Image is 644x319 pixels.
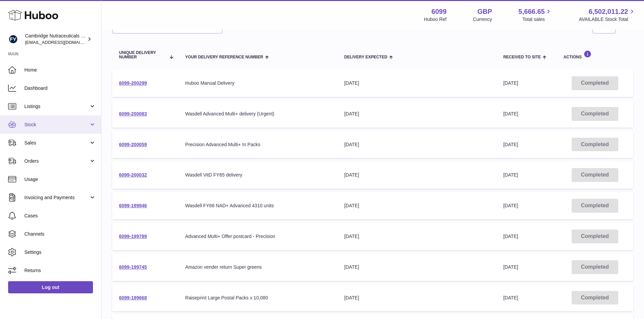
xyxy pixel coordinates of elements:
span: Sales [24,140,89,146]
div: [DATE] [344,172,490,178]
span: 6,502,011.22 [589,7,628,16]
span: [DATE] [503,142,518,147]
strong: 6099 [431,7,447,16]
a: 6099-200083 [119,111,147,116]
a: 6099-199668 [119,295,147,300]
a: Log out [8,281,93,293]
span: Channels [24,231,96,237]
span: [DATE] [503,295,518,300]
span: Usage [24,176,96,183]
a: 6099-199946 [119,203,147,208]
div: Currency [473,16,492,23]
span: [DATE] [503,264,518,270]
a: 6,502,011.22 AVAILABLE Stock Total [579,7,636,23]
span: Orders [24,158,89,164]
span: Stock [24,122,89,128]
span: Listings [24,103,89,110]
span: Returns [24,267,96,274]
a: 6099-199789 [119,234,147,239]
a: 6099-200299 [119,80,147,86]
strong: GBP [477,7,492,16]
div: Actions [564,50,626,59]
span: [DATE] [503,172,518,178]
div: [DATE] [344,295,490,301]
div: Huboo Ref [424,16,447,23]
span: [DATE] [503,234,518,239]
span: Home [24,67,96,73]
span: Your Delivery Reference Number [185,55,263,59]
span: Unique Delivery Number [119,51,166,59]
div: Cambridge Nutraceuticals Ltd [25,33,86,46]
div: Huboo Manual Delivery [185,80,331,86]
div: Wasdell FY66 NAD+ Advanced 4310 units [185,203,331,209]
div: Wasdell VitD FY65 delivery [185,172,331,178]
span: [DATE] [503,80,518,86]
div: Advanced Multi+ Offer postcard - Precision [185,233,331,240]
a: 6099-199745 [119,264,147,270]
div: Precision Advanced Multi+ In Packs [185,141,331,148]
span: Cases [24,213,96,219]
span: [DATE] [503,203,518,208]
div: Raiseprint Large Postal Packs x 10,080 [185,295,331,301]
span: Total sales [522,16,552,23]
div: [DATE] [344,80,490,86]
span: Received to Site [503,55,541,59]
img: huboo@camnutra.com [8,34,18,44]
span: Invoicing and Payments [24,194,89,201]
span: [EMAIL_ADDRESS][DOMAIN_NAME] [25,39,99,45]
div: [DATE] [344,111,490,117]
div: [DATE] [344,264,490,270]
div: Amazon vender return Super greens [185,264,331,270]
div: [DATE] [344,203,490,209]
span: Delivery Expected [344,55,387,59]
span: Settings [24,249,96,256]
div: [DATE] [344,141,490,148]
span: [DATE] [503,111,518,116]
div: [DATE] [344,233,490,240]
div: Wasdell Advanced Multi+ delivery (Urgent) [185,111,331,117]
span: Dashboard [24,85,96,91]
a: 6099-200032 [119,172,147,178]
span: AVAILABLE Stock Total [579,16,636,23]
span: 5,666.65 [519,7,545,16]
a: 6099-200059 [119,142,147,147]
a: 5,666.65 Total sales [519,7,553,23]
